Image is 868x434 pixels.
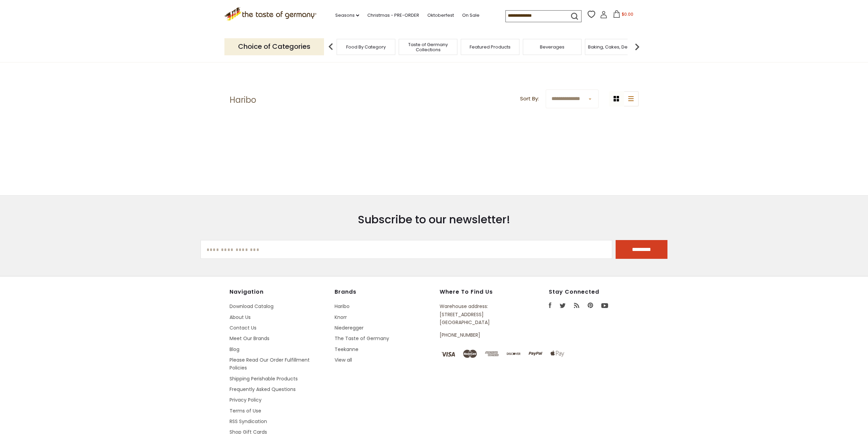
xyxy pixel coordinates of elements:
p: Warehouse address: [STREET_ADDRESS] [GEOGRAPHIC_DATA] [440,303,517,326]
a: Taste of Germany Collections [401,42,455,52]
a: Download Catalog [230,303,274,310]
a: RSS Syndication [230,418,267,425]
a: Teekanne [335,346,358,353]
a: On Sale [462,12,480,19]
a: Contact Us [230,324,256,331]
a: Beverages [540,44,564,50]
p: [PHONE_NUMBER] [440,331,517,339]
a: The Taste of Germany [335,335,389,342]
a: Oktoberfest [427,12,454,19]
a: Meet Our Brands [230,335,269,342]
h4: Where to find us [440,289,517,295]
h3: Subscribe to our newsletter! [201,213,668,226]
a: Featured Products [470,44,511,50]
a: View all [335,356,352,363]
img: next arrow [630,40,644,54]
a: Haribo [335,303,350,310]
h1: Haribo [230,95,256,105]
a: Seasons [335,12,359,19]
a: Privacy Policy [230,396,262,403]
a: Knorr [335,314,347,321]
h4: Stay Connected [549,289,639,295]
h4: Brands [335,289,433,295]
label: Sort By: [520,95,539,103]
a: About Us [230,314,251,321]
span: $0.00 [622,11,633,17]
a: Baking, Cakes, Desserts [588,44,641,50]
img: previous arrow [324,40,338,54]
button: $0.00 [609,10,638,20]
p: Choice of Categories [224,38,324,55]
a: Christmas - PRE-ORDER [367,12,419,19]
a: Please Read Our Order Fulfillment Policies [230,356,310,371]
h4: Navigation [230,289,328,295]
a: Frequently Asked Questions [230,386,296,393]
a: Niederegger [335,324,364,331]
a: Food By Category [346,44,386,50]
a: Terms of Use [230,407,261,414]
a: Shipping Perishable Products [230,375,298,382]
a: Blog [230,346,239,353]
